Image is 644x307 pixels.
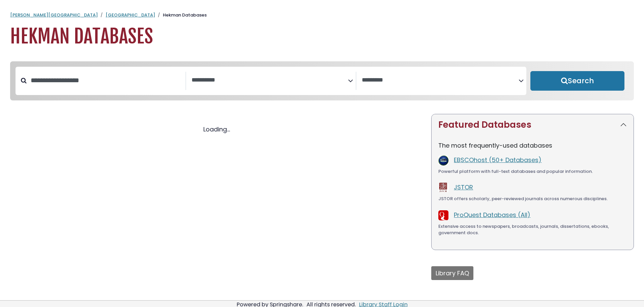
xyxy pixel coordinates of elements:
[10,61,634,100] nav: Search filters
[27,75,185,86] input: Search database by title or keyword
[10,25,634,48] h1: Hekman Databases
[10,125,423,134] div: Loading...
[454,211,530,219] a: ProQuest Databases (All)
[431,266,473,280] button: Library FAQ
[10,12,98,18] a: [PERSON_NAME][GEOGRAPHIC_DATA]
[438,223,627,236] div: Extensive access to newspapers, broadcasts, journals, dissertations, ebooks, government docs.
[10,12,634,19] nav: breadcrumb
[362,77,519,84] textarea: Search
[530,71,624,91] button: Submit for Search Results
[454,183,473,191] a: JSTOR
[155,12,207,19] li: Hekman Databases
[438,141,627,150] p: The most frequently-used databases
[438,168,627,175] div: Powerful platform with full-text databases and popular information.
[454,156,541,164] a: EBSCOhost (50+ Databases)
[432,114,634,135] button: Featured Databases
[106,12,155,18] a: [GEOGRAPHIC_DATA]
[192,77,348,84] textarea: Search
[438,195,627,202] div: JSTOR offers scholarly, peer-reviewed journals across numerous disciplines.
